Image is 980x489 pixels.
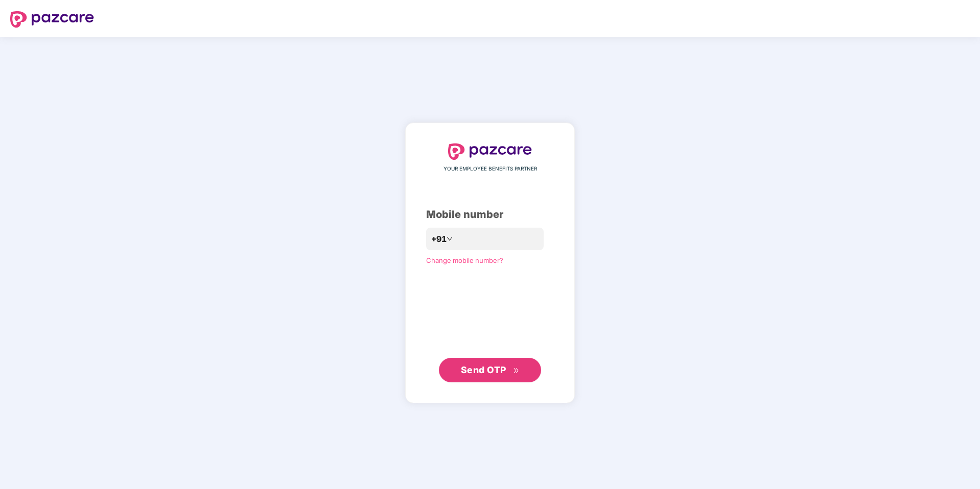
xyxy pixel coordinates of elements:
[447,236,453,242] span: down
[444,165,537,173] span: YOUR EMPLOYEE BENEFITS PARTNER
[426,207,554,223] div: Mobile number
[426,256,503,264] a: Change mobile number?
[513,368,520,374] span: double-right
[448,143,532,160] img: logo
[10,11,94,28] img: logo
[461,364,506,375] span: Send OTP
[439,358,541,382] button: Send OTPdouble-right
[431,233,447,246] span: +91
